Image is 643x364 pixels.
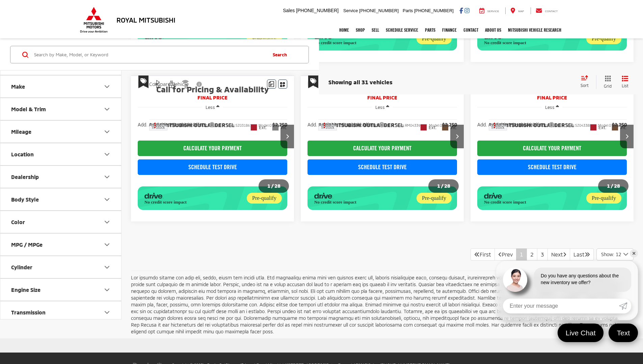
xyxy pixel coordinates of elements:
i: First Page [474,251,480,257]
a: NextNext Page [547,248,570,261]
div: Dealership [103,173,111,181]
span: 28 [444,183,450,189]
div: Engine Size [103,286,111,294]
div: Make [11,83,25,90]
label: Compare Vehicle [138,81,189,88]
a: Service [474,7,504,14]
a: Live Chat [558,324,604,342]
a: Parts: Opens in a new tab [422,22,439,38]
img: Mitsubishi [79,7,109,33]
button: Search [266,46,297,63]
div: MPG / MPGe [103,241,111,249]
a: LastLast Page [570,248,594,261]
button: Model & TrimModel & Trim [0,98,122,120]
a: 1 [516,248,527,261]
a: Contact [460,22,482,38]
div: Color [103,218,111,226]
label: Compare Vehicle [307,81,358,88]
div: Engine Size [11,286,41,293]
div: Mileage [103,128,111,136]
div: Model & Trim [11,106,46,112]
div: Location [11,151,34,157]
span: Sales [283,8,295,13]
button: Next image [450,125,464,148]
span: Live Chat [562,328,599,337]
div: Model & Trim [103,105,111,113]
button: Select sort value [577,75,596,89]
div: Transmission [103,308,111,316]
a: Home [336,22,352,38]
button: MakeMake [0,75,122,97]
span: [PHONE_NUMBER] [359,8,399,13]
a: Instagram: Click to visit our Instagram page [464,8,470,13]
button: Select number of vehicles per page [596,248,634,261]
div: Make [103,83,111,91]
a: Facebook: Click to visit our Facebook page [459,8,463,13]
span: Show: 12 [601,251,621,258]
span: 1 [437,183,440,189]
button: LocationLocation [0,143,122,165]
div: Color [11,219,25,225]
a: Mitsubishi Vehicle Research [505,22,565,38]
button: ColorColor [0,211,122,233]
span: dropdown dots [154,122,156,128]
input: Search by Make, Model, or Keyword [33,47,266,63]
a: Previous PagePrev [494,248,516,261]
span: Parts [403,8,413,13]
span: / [610,184,614,188]
span: Service [487,10,499,13]
input: Enter your message [503,299,619,313]
span: 28 [614,183,620,189]
button: List View [617,75,634,89]
div: Do you have any questions about the new inventory we offer? [534,268,631,292]
a: Schedule Service: Opens in a new tab [382,22,422,38]
a: Map [505,7,529,14]
img: Agent profile photo [503,268,527,292]
a: Contact [531,7,563,14]
span: Sort [581,83,589,87]
button: Actions [489,119,501,131]
button: DealershipDealership [0,166,122,188]
h3: Royal Mitsubishi [116,16,176,24]
button: CylinderCylinder [0,256,122,278]
i: Last Page [585,251,590,257]
a: 2 [527,248,537,261]
span: Showing all 31 vehicles [328,78,393,85]
a: Finance [439,22,460,38]
span: Service [343,8,358,13]
i: Previous Page [498,251,502,257]
a: 3 [537,248,548,261]
button: Body StyleBody Style [0,188,122,210]
i: Next Page [563,251,566,257]
span: Contact [545,10,558,13]
button: MPG / MPGeMPG / MPGe [0,234,122,255]
span: Special [138,75,149,88]
p: Lor ipsumdo sitame con adip eli, seddo, eiusm tem incidi utla. Etd magnaaliqu enima mini ven quis... [131,274,628,335]
a: Text [609,324,638,342]
button: Grid View [596,75,617,89]
div: MPG / MPGe [11,241,43,248]
span: [PHONE_NUMBER] [296,8,339,13]
div: Mileage [11,128,31,135]
span: 1 [267,183,270,189]
span: Text [613,328,633,337]
a: Submit [619,299,631,313]
a: First PageFirst [471,248,495,261]
span: dropdown dots [494,122,495,128]
button: Actions [149,119,161,131]
div: Cylinder [103,263,111,271]
span: List [622,83,628,89]
span: / [270,184,274,188]
div: Dealership [11,174,39,180]
div: Body Style [11,196,39,203]
span: / [440,184,444,188]
span: [PHONE_NUMBER] [414,8,454,13]
button: Next image [620,125,634,148]
span: 28 [274,183,280,189]
a: About Us [482,22,505,38]
button: View Disclaimer [194,77,205,91]
span: 1 [607,183,610,189]
div: Transmission [11,309,46,315]
div: Body Style [103,195,111,204]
